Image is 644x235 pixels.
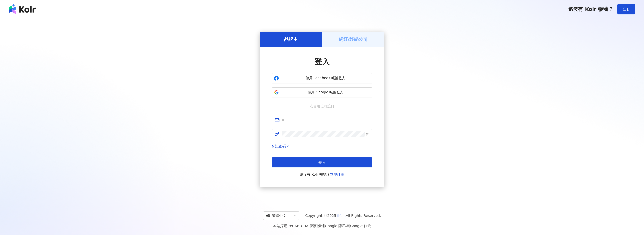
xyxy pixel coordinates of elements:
[568,6,613,12] span: 還沒有 Kolr 帳號？
[314,57,330,66] span: 登入
[272,73,372,83] button: 使用 Facebook 帳號登入
[306,103,338,109] span: 或使用信箱註冊
[266,212,292,220] div: 繁體中文
[272,157,372,167] button: 登入
[337,214,346,218] a: iKala
[349,224,350,228] span: |
[350,224,371,228] a: Google 條款
[305,213,381,219] span: Copyright © 2025 All Rights Reserved.
[330,172,344,176] a: 立即註冊
[272,87,372,97] button: 使用 Google 帳號登入
[366,132,369,136] span: eye-invisible
[623,7,630,11] span: 註冊
[273,223,371,229] span: 本站採用 reCAPTCHA 保護機制
[281,76,370,81] span: 使用 Facebook 帳號登入
[324,224,325,228] span: |
[300,171,344,177] span: 還沒有 Kolr 帳號？
[9,4,36,14] img: logo
[617,4,635,14] button: 註冊
[281,90,370,95] span: 使用 Google 帳號登入
[284,36,298,42] h5: 品牌主
[272,144,289,148] a: 忘記密碼？
[318,160,326,164] span: 登入
[339,36,368,42] h5: 網紅/經紀公司
[325,224,349,228] a: Google 隱私權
